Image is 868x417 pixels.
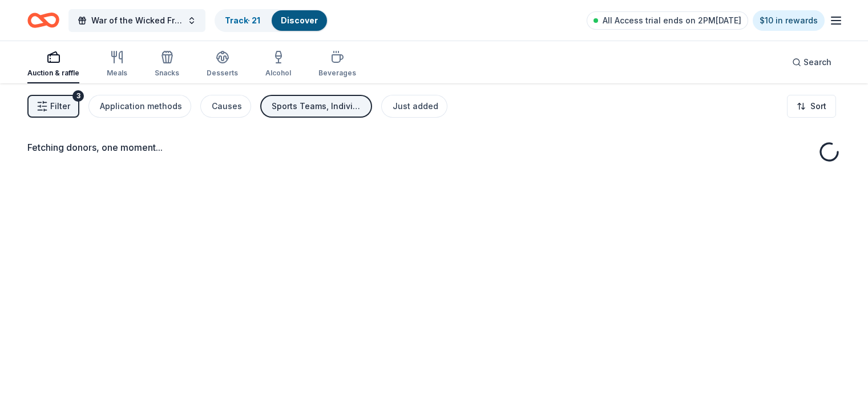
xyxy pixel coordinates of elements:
button: Search [783,51,841,74]
button: Sort [787,95,836,118]
div: Application methods [100,99,182,113]
div: Desserts [207,69,238,78]
a: All Access trial ends on 2PM[DATE] [587,11,748,30]
div: Beverages [318,69,356,78]
button: Beverages [318,46,356,83]
div: Fetching donors, one moment... [27,141,841,154]
button: Filter3 [27,95,79,118]
button: Sports Teams, Individuals, Schools [260,95,372,118]
a: Home [27,7,59,34]
div: Sports Teams, Individuals, Schools [272,99,363,113]
a: $10 in rewards [753,10,825,31]
button: Just added [381,95,447,118]
div: Causes [212,99,242,113]
span: All Access trial ends on 2PM[DATE] [603,14,741,27]
span: Search [804,55,831,69]
button: Application methods [88,95,191,118]
button: Desserts [207,46,238,83]
div: Just added [393,99,438,113]
button: Auction & raffle [27,46,79,83]
button: Alcohol [265,46,291,83]
button: Track· 21Discover [215,9,328,32]
button: War of the Wicked Friendly 10uC [68,9,205,32]
button: Meals [107,46,127,83]
div: 3 [72,90,84,102]
span: Sort [810,99,826,113]
div: Meals [107,69,127,78]
a: Track· 21 [225,15,260,25]
div: Auction & raffle [27,69,79,78]
span: War of the Wicked Friendly 10uC [91,14,183,27]
div: Snacks [155,69,179,78]
span: Filter [50,99,70,113]
div: Alcohol [265,69,291,78]
a: Discover [281,15,318,25]
button: Snacks [155,46,179,83]
button: Causes [200,95,251,118]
